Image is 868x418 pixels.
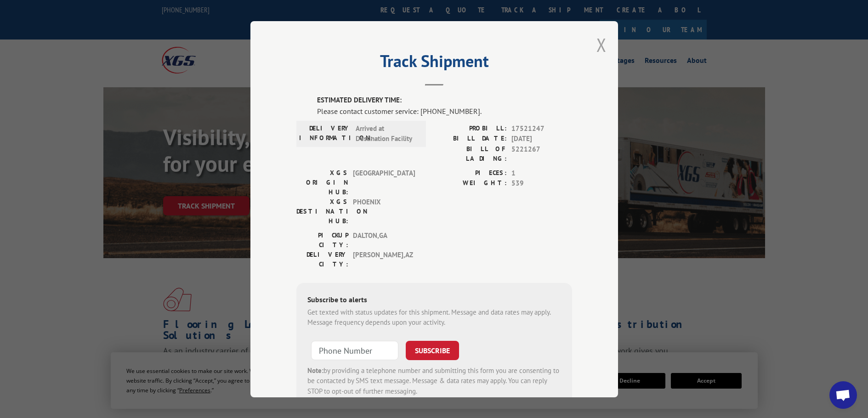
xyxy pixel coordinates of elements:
[511,168,572,178] span: 1
[296,230,348,249] label: PICKUP CITY:
[434,144,507,163] label: BILL OF LADING:
[307,365,561,396] div: by providing a telephone number and submitting this form you are consenting to be contacted by SM...
[434,178,507,189] label: WEIGHT:
[406,340,459,360] button: SUBSCRIBE
[511,123,572,134] span: 17521247
[307,366,323,374] strong: Note:
[296,197,348,226] label: XGS DESTINATION HUB:
[317,95,572,106] label: ESTIMATED DELIVERY TIME:
[596,33,607,57] button: Close modal
[296,249,348,269] label: DELIVERY CITY:
[434,123,507,134] label: PROBILL:
[317,105,572,116] div: Please contact customer service: [PHONE_NUMBER].
[434,134,507,144] label: BILL DATE:
[311,340,398,360] input: Phone Number
[307,307,561,328] div: Get texted with status updates for this shipment. Message and data rates may apply. Message frequ...
[353,249,415,269] span: [PERSON_NAME] , AZ
[829,381,857,409] div: Open chat
[511,134,572,144] span: [DATE]
[307,294,561,307] div: Subscribe to alerts
[353,197,415,226] span: PHOENIX
[511,144,572,163] span: 5221267
[353,230,415,249] span: DALTON , GA
[353,168,415,197] span: [GEOGRAPHIC_DATA]
[299,123,351,144] label: DELIVERY INFORMATION:
[511,178,572,189] span: 539
[296,168,348,197] label: XGS ORIGIN HUB:
[434,168,507,178] label: PIECES:
[356,123,418,144] span: Arrived at Destination Facility
[296,55,572,72] h2: Track Shipment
